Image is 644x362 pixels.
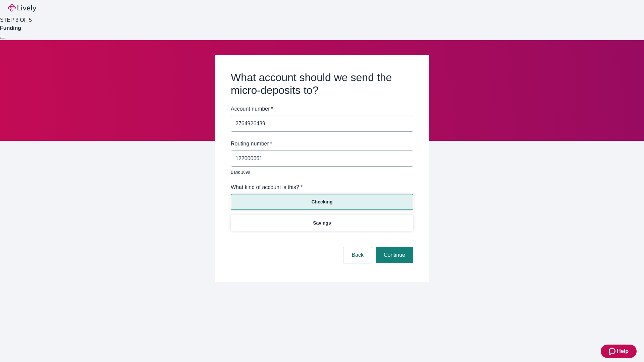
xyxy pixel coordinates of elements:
button: Back [343,247,372,263]
button: Savings [231,215,413,231]
button: Zendesk support iconHelp [601,345,637,358]
p: Savings [313,220,331,227]
p: Bank 1898 [231,169,409,175]
p: Checking [311,198,332,205]
img: Lively [8,4,36,12]
h2: What account should we send the micro-deposits to? [231,71,413,97]
label: Account number [231,105,273,113]
button: Continue [376,247,413,263]
span: Help [617,347,629,355]
button: Checking [231,194,413,210]
label: Routing number [231,140,272,148]
label: What kind of account is this? * [231,183,303,191]
svg: Zendesk support icon [609,347,617,355]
